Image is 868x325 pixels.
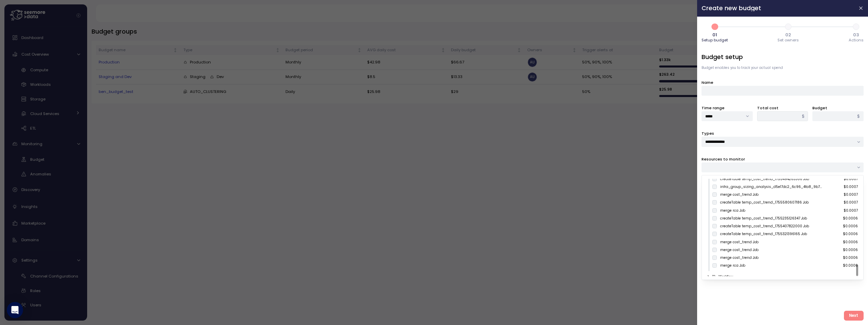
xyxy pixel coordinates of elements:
div: $0.0006 [843,232,858,236]
div: $0.0006 [843,255,858,260]
div: merge cost_trend Job [720,240,758,245]
button: Next [844,311,864,321]
button: 202Set owners [778,21,799,44]
div: $0.0006 [843,240,858,244]
label: Time range [702,105,725,111]
div: Open Intercom Messenger [7,302,23,318]
span: 3 [850,21,862,33]
label: Types [702,131,714,137]
div: $ [798,112,808,121]
div: createTable temp_cost_trend_1755407822000 Job [720,224,809,229]
div: createTable temp_cost_trend_1755235126347 Job [720,216,807,221]
span: 1 [709,21,721,33]
div: $0.0007 [844,185,858,189]
span: Setup budget [702,38,728,42]
span: 03 [853,33,859,37]
div: merge cost_trend Job [720,247,758,252]
div: createTable temp_cost_trend_1755321396165 Job [720,231,807,236]
div: $0.0006 [843,263,858,268]
div: $0.0007 [844,177,858,181]
div: infra_group_sizing_analysis_d5e17dc2_6c96_4fa8_9b7 ... [720,184,822,189]
label: Resources to monitor [702,156,745,162]
span: Set owners [778,38,799,42]
div: merge rca Job [720,263,745,268]
span: 2 [783,21,794,33]
div: $0.0007 [844,208,858,213]
div: merge cost_trend Job [720,192,758,197]
div: $0.0006 [843,216,858,221]
button: 101Setup budget [702,21,728,44]
label: Budget [812,105,827,111]
label: Name [702,80,713,86]
div: createTable temp_cost_trend_1755580607186 Job [720,200,809,205]
div: $0.0006 [843,224,858,228]
div: $0.0006 [843,248,858,252]
p: Budget enables you to track your actual spend [702,65,864,70]
div: merge cost_trend Job [720,255,758,260]
div: $0.0007 [844,200,858,205]
span: Actions [849,38,864,42]
div: $0.0007 [844,192,858,197]
div: merge rca Job [720,208,745,213]
label: Total cost [757,105,778,111]
span: 02 [786,33,791,37]
div: $ [854,112,864,121]
h2: Create new budget [702,5,853,11]
h3: Budget setup [702,53,864,61]
div: createTable temp_cost_trend_1755494263306 Job [720,176,809,181]
span: Next [849,311,858,320]
span: 01 [712,33,717,37]
div: Workflow [712,274,733,279]
button: 303Actions [849,21,864,44]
